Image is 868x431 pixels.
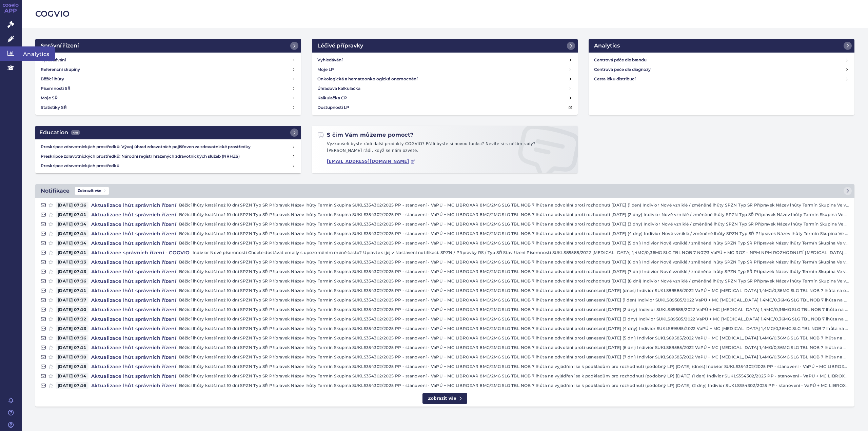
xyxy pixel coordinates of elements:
[35,184,854,198] a: NotifikaceZobrazit vše
[327,159,415,164] a: [EMAIL_ADDRESS][DOMAIN_NAME]
[41,104,67,111] h4: Statistiky SŘ
[56,363,88,370] span: [DATE] 07:15
[41,42,79,50] h2: Správní řízení
[315,65,575,74] a: Moje LP
[39,129,80,137] h2: Education
[75,187,109,195] span: Zobrazit vše
[38,74,298,84] a: Běžící lhůty
[56,249,88,256] span: [DATE] 07:11
[56,297,88,303] span: [DATE] 07:17
[594,76,845,82] h4: Cesta léku distribucí
[179,240,849,247] p: Běžící lhůty kratší než 10 dní SPZN Typ SŘ Přípravek Název lhůty Termín Skupina SUKLS354302/2025 ...
[179,335,849,341] p: Běžící lhůty kratší než 10 dní SPZN Typ SŘ Přípravek Název lhůty Termín Skupina SUKLS354302/2025 ...
[422,393,467,404] a: Zobrazit vše
[317,76,417,82] h4: Onkologická a hematoonkologická onemocnění
[56,335,88,341] span: [DATE] 07:16
[317,66,334,73] h4: Moje LP
[591,74,852,84] a: Cesta léku distribucí
[594,66,845,73] h4: Centrová péče dle diagnózy
[179,382,849,389] p: Běžící lhůty kratší než 10 dní SPZN Typ SŘ Přípravek Název lhůty Termín Skupina SUKLS354302/2025 ...
[315,84,575,93] a: Úhradová kalkulačka
[179,230,849,237] p: Běžící lhůty kratší než 10 dní SPZN Typ SŘ Přípravek Název lhůty Termín Skupina SUKLS354302/2025 ...
[312,39,578,53] a: Léčivé přípravky
[88,306,179,313] h4: Aktualizace lhůt správních řízení
[315,74,575,84] a: Onkologická a hematoonkologická onemocnění
[41,95,58,101] h4: Moje SŘ
[594,57,845,63] h4: Centrová péče dle brandu
[88,268,179,275] h4: Aktualizace lhůt správních řízení
[88,230,179,237] h4: Aktualizace lhůt správních řízení
[88,297,179,303] h4: Aktualizace lhůt správních řízení
[56,373,88,379] span: [DATE] 07:14
[179,202,849,209] p: Běžící lhůty kratší než 10 dní SPZN Typ SŘ Přípravek Název lhůty Termín Skupina SUKLS354302/2025 ...
[315,55,575,65] a: Vyhledávání
[56,278,88,285] span: [DATE] 07:16
[315,93,575,103] a: Kalkulačka CP
[38,152,298,161] a: Preskripce zdravotnických prostředků: Národní registr hrazených zdravotnických služeb (NRHZS)
[56,221,88,228] span: [DATE] 07:14
[179,221,849,228] p: Běžící lhůty kratší než 10 dní SPZN Typ SŘ Přípravek Název lhůty Termín Skupina SUKLS354302/2025 ...
[56,259,88,266] span: [DATE] 07:13
[38,84,298,93] a: Písemnosti SŘ
[88,278,179,285] h4: Aktualizace lhůt správních řízení
[179,211,849,218] p: Běžící lhůty kratší než 10 dní SPZN Typ SŘ Přípravek Název lhůty Termín Skupina SUKLS354302/2025 ...
[88,354,179,360] h4: Aktualizace lhůt správních řízení
[41,153,292,160] h4: Preskripce zdravotnických prostředků: Národní registr hrazených zdravotnických služeb (NRHZS)
[56,230,88,237] span: [DATE] 07:14
[179,259,849,266] p: Běžící lhůty kratší než 10 dní SPZN Typ SŘ Přípravek Název lhůty Termín Skupina SUKLS354302/2025 ...
[317,57,342,63] h4: Vyhledávání
[88,240,179,247] h4: Aktualizace lhůt správních řízení
[38,142,298,152] a: Preskripce zdravotnických prostředků: Vývoj úhrad zdravotních pojišťoven za zdravotnické prostředky
[88,325,179,332] h4: Aktualizace lhůt správních řízení
[179,373,849,379] p: Běžící lhůty kratší než 10 dní SPZN Typ SŘ Přípravek Název lhůty Termín Skupina SUKLS354302/2025 ...
[41,76,64,82] h4: Běžící lhůty
[591,65,852,74] a: Centrová péče dle diagnózy
[41,66,80,73] h4: Referenční skupiny
[179,363,849,370] p: Běžící lhůty kratší než 10 dní SPZN Typ SŘ Přípravek Název lhůty Termín Skupina SUKLS354302/2025 ...
[56,268,88,275] span: [DATE] 07:13
[88,221,179,228] h4: Aktualizace lhůt správních řízení
[38,103,298,112] a: Statistiky SŘ
[38,161,298,171] a: Preskripce zdravotnických prostředků
[88,373,179,379] h4: Aktualizace lhůt správních řízení
[22,46,55,61] span: Analytics
[179,354,849,360] p: Běžící lhůty kratší než 10 dní SPZN Typ SŘ Přípravek Název lhůty Termín Skupina SUKLS354302/2025 ...
[56,344,88,351] span: [DATE] 07:11
[38,65,298,74] a: Referenční skupiny
[41,162,292,169] h4: Preskripce zdravotnických prostředků
[56,287,88,294] span: [DATE] 07:11
[56,354,88,360] span: [DATE] 07:10
[56,306,88,313] span: [DATE] 07:10
[589,39,854,53] a: Analytics
[35,39,301,53] a: Správní řízení
[179,316,849,322] p: Běžící lhůty kratší než 10 dní SPZN Typ SŘ Přípravek Název lhůty Termín Skupina SUKLS354302/2025 ...
[315,103,575,112] a: Dostupnosti LP
[179,278,849,285] p: Běžící lhůty kratší než 10 dní SPZN Typ SŘ Přípravek Název lhůty Termín Skupina SUKLS354302/2025 ...
[41,187,70,195] h2: Notifikace
[88,344,179,351] h4: Aktualizace lhůt správních řízení
[56,316,88,322] span: [DATE] 07:12
[88,335,179,341] h4: Aktualizace lhůt správních řízení
[88,259,179,266] h4: Aktualizace lhůt správních řízení
[38,93,298,103] a: Moje SŘ
[317,104,349,111] h4: Dostupnosti LP
[193,249,849,256] p: Indivior Nové písemnosti Chcete dostávat emaily s upozorněním méně často? Upravte si jej v Nastav...
[179,268,849,275] p: Běžící lhůty kratší než 10 dní SPZN Typ SŘ Přípravek Název lhůty Termín Skupina SUKLS354302/2025 ...
[317,131,414,139] h2: S čím Vám můžeme pomoct?
[41,143,292,150] h4: Preskripce zdravotnických prostředků: Vývoj úhrad zdravotních pojišťoven za zdravotnické prostředky
[88,211,179,218] h4: Aktualizace lhůt správních řízení
[594,42,620,50] h2: Analytics
[179,306,849,313] p: Běžící lhůty kratší než 10 dní SPZN Typ SŘ Přípravek Název lhůty Termín Skupina SUKLS354302/2025 ...
[35,126,301,139] a: Education449
[88,249,193,256] h4: Aktualizace správních řízení - COGVIO
[317,141,572,157] p: Vyzkoušeli byste rádi další produkty COGVIO? Přáli byste si novou funkci? Nevíte si s něčím rady?...
[71,130,80,135] span: 449
[88,316,179,322] h4: Aktualizace lhůt správních řízení
[317,95,347,101] h4: Kalkulačka CP
[56,211,88,218] span: [DATE] 07:11
[56,240,88,247] span: [DATE] 07:14
[41,85,71,92] h4: Písemnosti SŘ
[38,55,298,65] a: Vyhledávání
[179,287,849,294] p: Běžící lhůty kratší než 10 dní SPZN Typ SŘ Přípravek Název lhůty Termín Skupina SUKLS354302/2025 ...
[88,363,179,370] h4: Aktualizace lhůt správních řízení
